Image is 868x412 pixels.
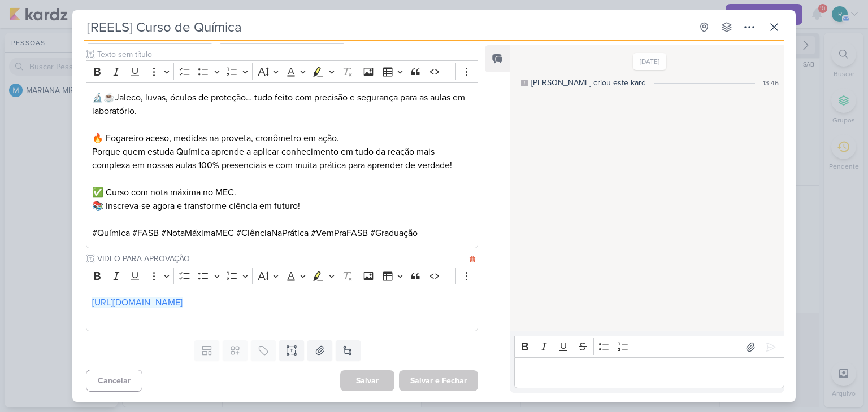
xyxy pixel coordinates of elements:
[92,186,472,213] p: ✅ Curso com nota máxima no MEC. 📚 Inscreva-se agora e transforme ciência em futuro!
[92,297,183,308] a: [URL][DOMAIN_NAME]
[86,60,478,82] div: Editor toolbar
[92,145,472,172] p: Porque quem estuda Química aprende a aplicar conhecimento em tudo da reação mais complexa em noss...
[86,287,478,331] div: Editor editing area: main
[514,357,784,388] div: Editor editing area: main
[95,253,467,265] input: Texto sem título
[92,226,472,240] p: #Química #FASB #NotaMáximaMEC #CiênciaNaPrática #VemPraFASB #Graduação
[92,91,472,118] p: 🔬☕Jaleco, luvas, óculos de proteção… tudo feito com precisão e segurança para as aulas em laborat...
[86,265,478,287] div: Editor toolbar
[531,77,646,89] div: [PERSON_NAME] criou este kard
[763,78,779,88] div: 13:46
[84,17,692,37] input: Kard Sem Título
[95,49,478,60] input: Texto sem título
[514,336,784,358] div: Editor toolbar
[86,370,142,392] button: Cancelar
[86,82,478,249] div: Editor editing area: main
[92,118,472,145] p: 🔥 Fogareiro aceso, medidas na proveta, cronômetro em ação.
